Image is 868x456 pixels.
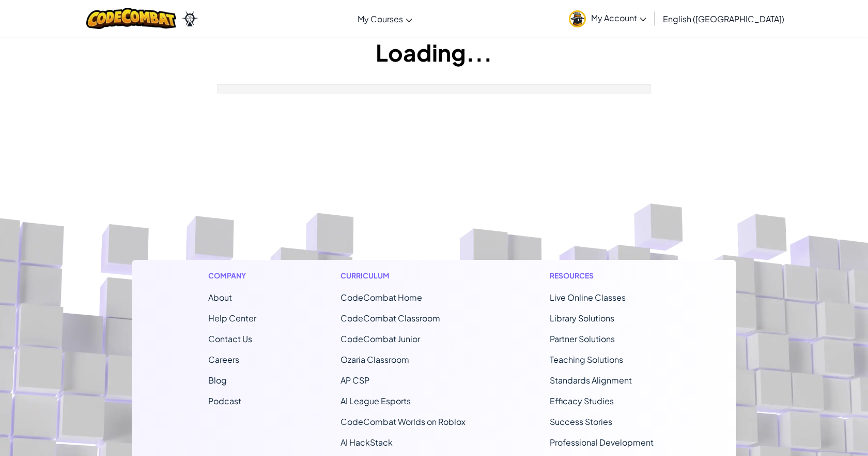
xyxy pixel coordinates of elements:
a: My Courses [352,5,417,33]
span: My Courses [358,13,403,24]
span: CodeCombat Home [340,292,422,303]
a: Standards Alignment [550,375,632,386]
img: Ozaria [181,11,198,26]
a: CodeCombat Worlds on Roblox [340,416,466,427]
a: AI HackStack [340,437,393,448]
span: Contact Us [208,333,252,344]
a: Success Stories [550,416,612,427]
img: avatar [569,10,586,27]
a: Library Solutions [550,313,614,323]
a: AP CSP [340,375,369,386]
a: Podcast [208,395,241,406]
a: Partner Solutions [550,333,615,344]
a: CodeCombat Classroom [340,313,440,323]
img: CodeCombat logo [86,8,177,29]
a: AI League Esports [340,395,411,406]
a: English ([GEOGRAPHIC_DATA]) [658,5,789,33]
h1: Curriculum [340,270,466,281]
a: Professional Development [550,437,654,448]
a: Help Center [208,313,256,323]
h1: Company [208,270,256,281]
a: My Account [564,2,652,35]
a: Efficacy Studies [550,395,614,406]
h1: Resources [550,270,660,281]
a: Careers [208,354,239,365]
a: About [208,292,232,303]
a: Live Online Classes [550,292,626,303]
span: My Account [591,12,646,23]
a: Blog [208,375,227,386]
span: English ([GEOGRAPHIC_DATA]) [663,13,784,24]
a: CodeCombat Junior [340,333,420,344]
a: Teaching Solutions [550,354,623,365]
a: Ozaria Classroom [340,354,409,365]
